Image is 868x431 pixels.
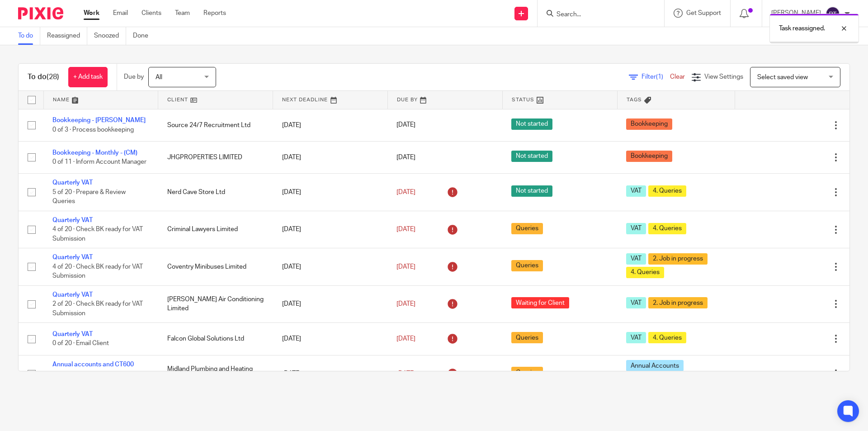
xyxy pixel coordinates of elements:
[273,174,388,211] td: [DATE]
[826,6,840,21] img: svg%3E
[47,27,87,45] a: Reassigned
[511,297,569,308] span: Waiting for Client
[648,332,686,343] span: 4. Queries
[511,223,543,234] span: Queries
[273,323,388,355] td: [DATE]
[52,217,93,223] a: Quarterly VAT
[52,264,143,279] span: 4 of 20 · Check BK ready for VAT Submission
[396,336,415,342] span: [DATE]
[396,189,415,195] span: [DATE]
[18,7,63,19] img: Pixie
[642,74,670,80] span: Filter
[156,74,162,81] span: All
[142,9,161,18] a: Clients
[626,151,672,162] span: Bookkeeping
[158,211,273,248] td: Criminal Lawyers Limited
[52,301,143,317] span: 2 of 20 · Check BK ready for VAT Submission
[511,185,552,197] span: Not started
[273,248,388,285] td: [DATE]
[158,285,273,322] td: [PERSON_NAME] Air Conditioning Limited
[52,292,93,298] a: Quarterly VAT
[52,117,146,123] a: Bookkeeping - [PERSON_NAME]
[68,67,108,87] a: + Add task
[158,323,273,355] td: Falcon Global Solutions Ltd
[273,141,388,173] td: [DATE]
[273,285,388,322] td: [DATE]
[627,97,642,102] span: Tags
[84,9,99,18] a: Work
[52,127,134,133] span: 0 of 3 · Process bookkeeping
[203,9,226,18] a: Reports
[648,253,708,265] span: 2. Job in progress
[113,9,128,18] a: Email
[158,174,273,211] td: Nerd Cave Store Ltd
[28,72,59,82] h1: To do
[626,185,646,197] span: VAT
[158,141,273,173] td: JHGPROPERTIES LIMITED
[396,264,415,270] span: [DATE]
[626,253,646,265] span: VAT
[511,260,543,271] span: Queries
[133,27,155,45] a: Done
[273,109,388,141] td: [DATE]
[124,72,144,81] p: Due by
[52,150,137,156] a: Bookkeeping - Monthly - (CM)
[511,118,552,130] span: Not started
[648,297,708,308] span: 2. Job in progress
[273,211,388,248] td: [DATE]
[626,332,646,343] span: VAT
[158,109,273,141] td: Source 24/7 Recruitment Ltd
[18,27,40,45] a: To do
[175,9,190,18] a: Team
[94,27,126,45] a: Snoozed
[626,297,646,308] span: VAT
[52,180,93,186] a: Quarterly VAT
[670,74,685,80] a: Clear
[779,24,825,33] p: Task reassigned.
[396,370,415,377] span: [DATE]
[52,189,126,205] span: 5 of 20 · Prepare & Review Queries
[47,73,59,81] span: (28)
[396,301,415,307] span: [DATE]
[52,361,134,377] a: Annual accounts and CT600 return
[648,185,686,197] span: 4. Queries
[396,226,415,232] span: [DATE]
[52,331,93,337] a: Quarterly VAT
[273,355,388,392] td: [DATE]
[52,254,93,260] a: Quarterly VAT
[626,360,684,371] span: Annual Accounts
[52,226,143,242] span: 4 of 20 · Check BK ready for VAT Submission
[52,159,146,165] span: 0 of 11 · Inform Account Manager
[757,74,808,81] span: Select saved view
[396,154,415,161] span: [DATE]
[511,332,543,343] span: Queries
[52,341,109,347] span: 0 of 20 · Email Client
[626,223,646,234] span: VAT
[511,367,543,378] span: Queries
[626,118,672,130] span: Bookkeeping
[648,223,686,234] span: 4. Queries
[511,151,552,162] span: Not started
[396,122,415,128] span: [DATE]
[704,74,743,80] span: View Settings
[158,248,273,285] td: Coventry Minibuses Limited
[626,267,664,278] span: 4. Queries
[158,355,273,392] td: Midland Plumbing and Heating Limited
[656,74,663,80] span: (1)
